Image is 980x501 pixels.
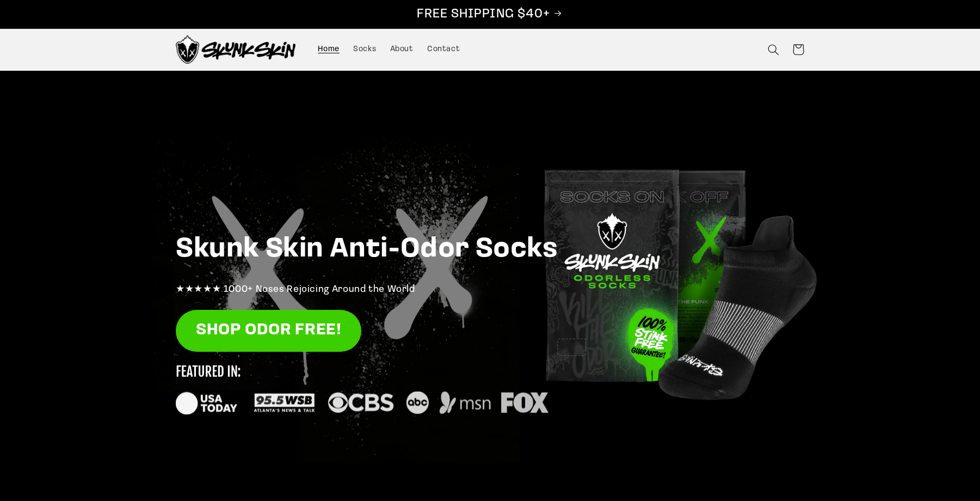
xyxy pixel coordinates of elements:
[420,38,467,62] a: Contact
[318,45,340,55] span: Home
[383,38,420,62] a: About
[176,282,804,299] p: ★★★★★ 1000+ Noses Rejoicing Around the World
[311,38,347,62] a: Home
[176,35,295,64] img: Skunk Skin Anti-Odor Socks.
[390,45,414,55] span: About
[11,6,969,23] p: FREE SHIPPING $40+
[176,365,548,414] img: new_featured_logos_1_small.svg
[761,37,786,62] summary: Search
[347,38,383,62] a: Socks
[176,236,558,264] strong: Skunk Skin Anti-Odor Socks
[427,45,460,55] span: Contact
[176,310,361,352] a: SHOP ODOR FREE!
[353,45,376,55] span: Socks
